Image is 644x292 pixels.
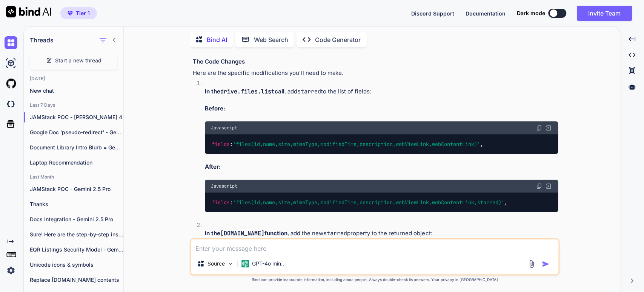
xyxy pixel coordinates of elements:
[411,9,454,17] button: Discord Support
[227,261,234,267] img: Pick Models
[211,199,508,207] code: : ,
[577,6,632,21] button: Invite Team
[30,276,123,284] p: Replace [DOMAIN_NAME] contents
[315,35,361,44] p: Code Generator
[207,35,227,44] p: Bind AI
[536,183,542,189] img: copy
[24,174,123,180] h2: Last Month
[68,11,73,16] img: premium
[466,9,506,17] button: Documentation
[5,36,17,49] img: chat
[30,159,123,166] p: Laptop Recommendation
[30,185,123,193] p: JAMStack POC - Gemini 2.5 Pro
[207,260,225,267] p: Source
[211,183,237,189] span: Javascript
[30,144,123,151] p: Document Library Intro Blurb = Gemini 2.5 Pro
[205,88,284,95] strong: In the call
[211,140,484,148] code: : ,
[212,141,230,148] span: fields
[545,183,552,189] img: Open in Browser
[30,36,54,45] h1: Threads
[211,125,237,131] span: Javascript
[205,229,558,238] p: , add the new property to the returned object:
[323,230,347,237] code: starred
[5,264,17,277] img: settings
[6,6,51,17] img: Bind AI
[411,10,454,17] span: Discord Support
[212,199,230,206] span: fields
[30,261,123,269] p: Unicode icons & symbols
[30,216,123,223] p: Docs Integration - Gemini 2.5 Pro
[233,199,504,206] span: 'files(id,name,size,mimeType,modifiedTime,description,webViewLink,webContentLink,starred)'
[517,9,545,17] span: Dark mode
[466,10,506,17] span: Documentation
[5,98,17,110] img: darkCloudIdeIcon
[527,259,536,268] img: attachment
[241,260,249,267] img: GPT-4o mini
[76,9,90,17] span: Tier 1
[30,129,123,136] p: Google Doc 'pseudo-redirect' - Gemini 2.5 Pro
[252,260,284,267] p: GPT-4o min..
[30,200,123,208] p: Thanks
[233,141,480,148] span: 'files(id,name,size,mimeType,modifiedTime,description,webViewLink,webContentLink)'
[220,88,275,95] code: drive.files.list
[545,124,552,131] img: Open in Browser
[5,57,17,70] img: ai-studio
[190,277,559,283] p: Bind can provide inaccurate information, including about people. Always double-check its answers....
[55,57,101,64] span: Start a new thread
[30,87,123,95] p: New chat
[60,7,97,19] button: premiumTier 1
[205,230,287,237] strong: In the function
[205,163,221,170] strong: After:
[30,231,123,238] p: Sure! Here are the step-by-step instructions to...
[205,87,558,96] p: , add to the list of fields:
[24,76,123,82] h2: [DATE]
[536,125,542,131] img: copy
[193,57,558,66] h3: The Code Changes
[220,230,264,237] code: [DOMAIN_NAME]
[254,35,288,44] p: Web Search
[205,105,225,112] strong: Before:
[542,260,549,268] img: icon
[5,77,17,90] img: githubLight
[193,69,558,78] p: Here are the specific modifications you'll need to make.
[297,88,321,95] code: starred
[30,113,123,121] p: JAMStack POC - [PERSON_NAME] 4
[24,102,123,108] h2: Last 7 Days
[30,246,123,253] p: EQR Listings Security Model - Gemini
